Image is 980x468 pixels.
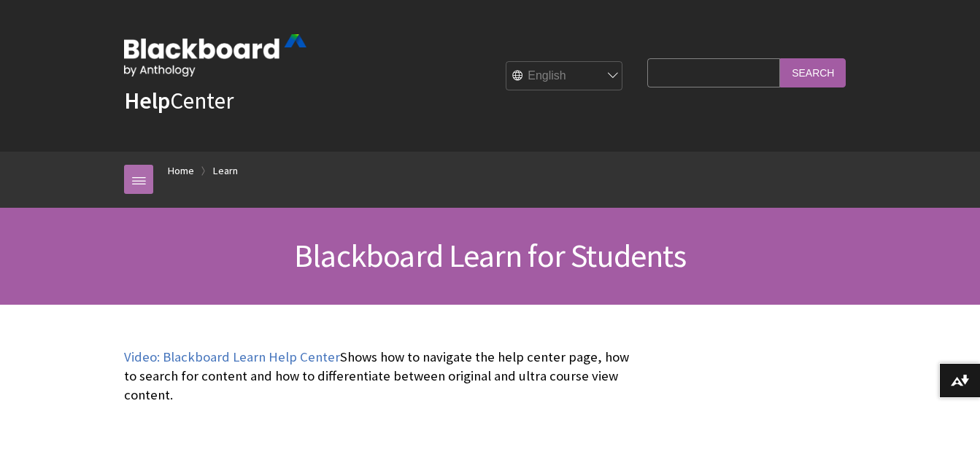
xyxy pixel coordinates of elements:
[780,58,846,87] input: Search
[168,162,194,180] a: Home
[506,62,623,91] select: Site Language Selector
[124,34,306,77] img: Blackboard by Anthology
[213,162,238,180] a: Learn
[294,235,686,276] span: Blackboard Learn for Students
[124,86,170,115] strong: Help
[124,86,234,115] a: HelpCenter
[124,348,340,366] a: Video: Blackboard Learn Help Center
[124,348,640,405] p: Shows how to navigate the help center page, how to search for content and how to differentiate be...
